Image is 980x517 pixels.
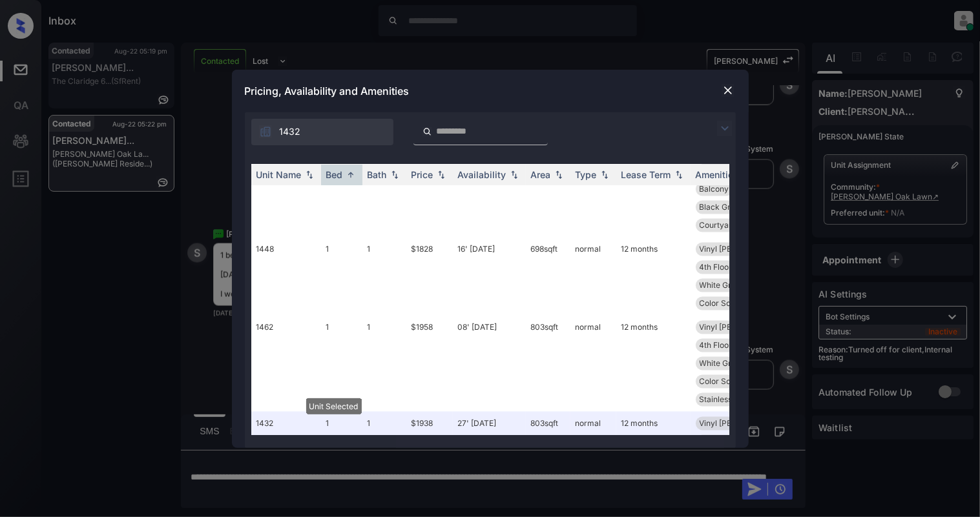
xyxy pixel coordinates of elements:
[672,170,685,179] img: sorting
[526,238,570,316] td: 698 sqft
[251,159,321,238] td: 1532
[321,238,362,316] td: 1
[259,125,272,138] img: icon-zuma
[570,316,616,412] td: normal
[700,359,764,369] span: White Granite C...
[422,126,432,137] img: icon-zuma
[388,170,401,179] img: sorting
[598,170,611,179] img: sorting
[453,159,526,238] td: 04' [DATE]
[700,245,788,254] span: Vinyl [PERSON_NAME]...
[435,170,448,179] img: sorting
[362,238,406,316] td: 1
[616,316,691,412] td: 12 months
[700,323,788,332] span: Vinyl [PERSON_NAME]...
[368,170,387,181] div: Bath
[362,316,406,412] td: 1
[700,185,729,194] span: Balcony
[700,341,733,350] span: 4th Floor
[362,159,406,238] td: 1
[321,159,362,238] td: 1
[621,170,671,181] div: Lease Term
[321,412,362,490] td: 1
[256,170,302,181] div: Unit Name
[616,238,691,316] td: 12 months
[700,263,733,272] span: 4th Floor
[232,70,749,112] div: Pricing, Availability and Amenities
[570,159,616,238] td: normal
[616,412,691,490] td: 12 months
[412,170,433,181] div: Price
[280,125,301,139] span: 1432
[251,316,321,412] td: 1462
[406,316,453,412] td: $1958
[406,412,453,490] td: $1938
[552,170,565,179] img: sorting
[700,299,766,309] span: Color Scheme - ...
[406,159,453,238] td: $1988
[700,377,766,387] span: Color Scheme - ...
[526,412,570,490] td: 803 sqft
[526,316,570,412] td: 803 sqft
[717,121,733,136] img: icon-zuma
[453,412,526,490] td: 27' [DATE]
[251,238,321,316] td: 1448
[326,170,343,181] div: Bed
[570,238,616,316] td: normal
[722,84,735,97] img: close
[251,412,321,490] td: 1432
[700,395,759,405] span: Stainless Steel...
[570,412,616,490] td: normal
[458,170,506,181] div: Availability
[406,238,453,316] td: $1828
[576,170,597,181] div: Type
[696,170,739,181] div: Amenities
[700,281,764,290] span: White Granite C...
[321,316,362,412] td: 1
[453,316,526,412] td: 08' [DATE]
[362,412,406,490] td: 1
[303,170,316,179] img: sorting
[700,221,757,230] span: Courtyard View
[526,159,570,238] td: 803 sqft
[700,419,788,429] span: Vinyl [PERSON_NAME]...
[508,170,521,179] img: sorting
[616,159,691,238] td: 12 months
[700,203,763,212] span: Black Granite C...
[344,170,357,180] img: sorting
[531,170,551,181] div: Area
[453,238,526,316] td: 16' [DATE]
